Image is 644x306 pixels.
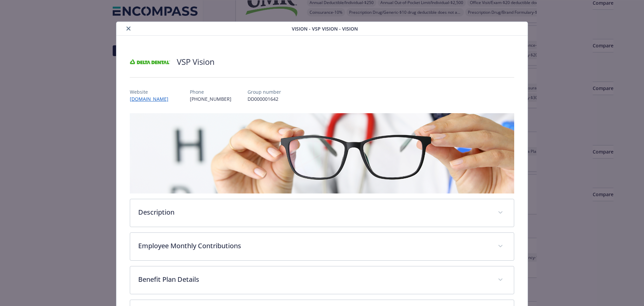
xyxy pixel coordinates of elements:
[130,199,514,227] div: Description
[190,95,231,102] p: [PHONE_NUMBER]
[130,88,174,95] p: Website
[138,274,490,285] p: Benefit Plan Details
[248,95,281,102] p: DD000001642
[138,207,490,217] p: Description
[130,266,514,294] div: Benefit Plan Details
[292,25,358,32] span: Vision - VSP Vision - Vision
[190,88,231,95] p: Phone
[130,52,170,72] img: Delta Dental Insurance Company
[138,241,490,251] p: Employee Monthly Contributions
[130,113,515,193] img: banner
[177,56,215,68] h2: VSP Vision
[130,233,514,260] div: Employee Monthly Contributions
[124,25,132,33] button: close
[248,88,281,95] p: Group number
[130,96,174,102] a: [DOMAIN_NAME]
